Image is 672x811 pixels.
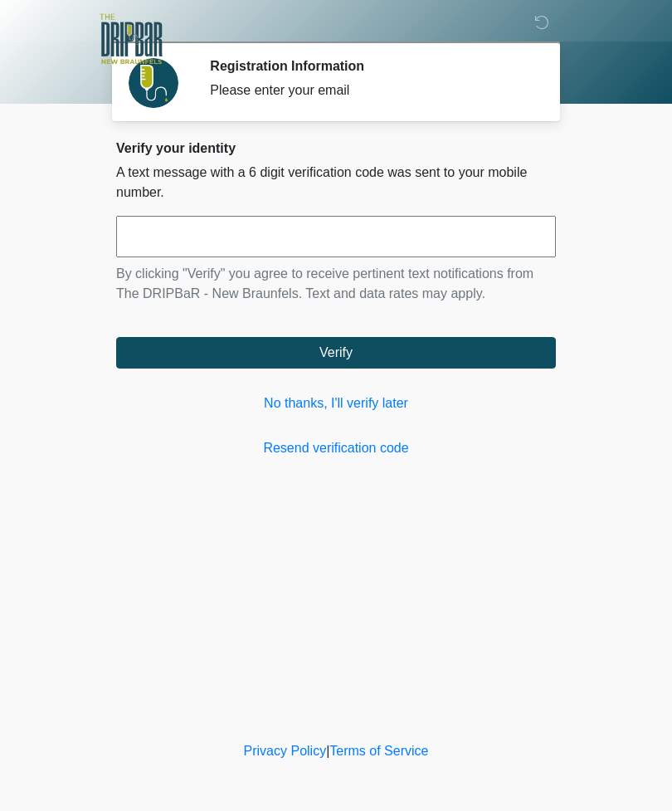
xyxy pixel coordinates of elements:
[210,81,531,100] div: Please enter your email
[129,58,178,108] img: Agent Avatar
[116,140,556,156] h2: Verify your identity
[329,744,428,758] a: Terms of Service
[100,12,163,66] img: The DRIPBaR - New Braunfels Logo
[326,744,329,758] a: |
[116,393,556,413] a: No thanks, I'll verify later
[244,744,327,758] a: Privacy Policy
[116,438,556,458] a: Resend verification code
[116,163,556,203] p: A text message with a 6 digit verification code was sent to your mobile number.
[116,337,556,369] button: Verify
[116,264,556,304] p: By clicking "Verify" you agree to receive pertinent text notifications from The DRIPBaR - New Bra...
